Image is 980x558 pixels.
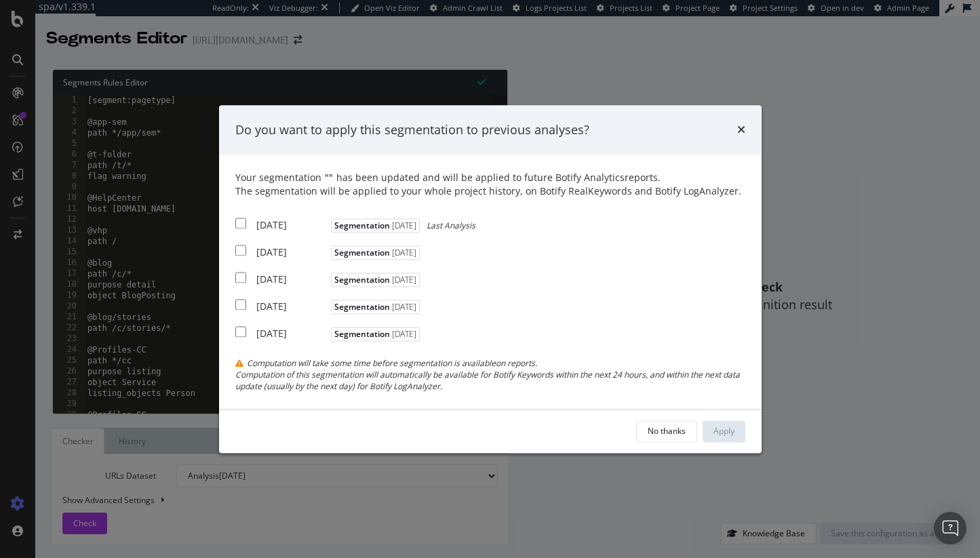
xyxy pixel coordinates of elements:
div: [DATE] [256,273,328,287]
span: Last Analysis [427,220,475,232]
div: [DATE] [256,219,328,233]
span: Segmentation [331,273,420,287]
div: Do you want to apply this segmentation to previous analyses? [235,121,589,139]
span: Segmentation [331,246,420,260]
div: [DATE] [256,246,328,260]
div: No thanks [648,425,686,437]
span: [DATE] [390,247,416,259]
div: The segmentation will be applied to your whole project history, on Botify RealKeywords and Botify... [235,185,745,199]
div: Open Intercom Messenger [934,512,966,544]
span: Segmentation [331,300,420,315]
span: Segmentation [331,327,420,342]
div: modal [219,105,762,453]
span: [DATE] [390,220,416,232]
div: Your segmentation has been updated and will be applied to future Botify Analytics reports. [235,172,745,199]
span: [DATE] [390,329,416,340]
button: No thanks [636,420,697,442]
span: [DATE] [390,275,416,286]
div: times [737,121,745,139]
div: Computation of this segmentation will automatically be available for Botify Keywords within the n... [235,370,745,393]
span: Segmentation [331,219,420,233]
span: Computation will take some time before segmentation is available on reports. [247,358,537,370]
span: [DATE] [390,302,416,313]
div: Apply [713,425,734,437]
span: " " [325,172,333,184]
div: [DATE] [256,327,328,341]
div: [DATE] [256,300,328,314]
button: Apply [703,420,745,442]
